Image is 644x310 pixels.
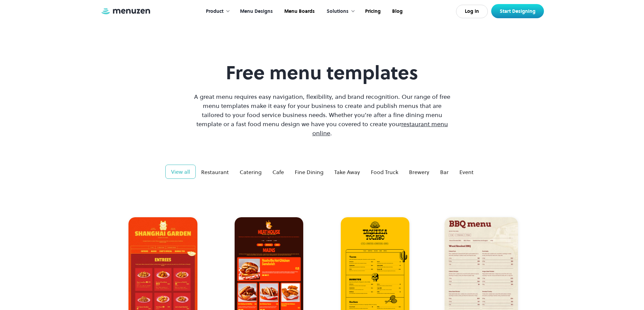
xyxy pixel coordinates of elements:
[491,4,544,18] a: Start Designing
[201,168,229,176] div: Restaurant
[409,168,429,176] div: Brewery
[440,168,449,176] div: Bar
[334,168,360,176] div: Take Away
[359,1,386,22] a: Pricing
[234,1,278,22] a: Menu Designs
[171,168,190,176] div: View all
[295,168,324,176] div: Fine Dining
[199,1,234,22] div: Product
[386,1,408,22] a: Blog
[192,61,452,84] h1: Free menu templates
[459,168,474,176] div: Event
[371,168,398,176] div: Food Truck
[320,1,359,22] div: Solutions
[327,8,349,15] div: Solutions
[192,92,452,138] p: A great menu requires easy navigation, flexibility, and brand recognition. Our range of free menu...
[278,1,320,22] a: Menu Boards
[456,5,488,18] a: Log In
[206,8,223,15] div: Product
[240,168,262,176] div: Catering
[272,168,284,176] div: Cafe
